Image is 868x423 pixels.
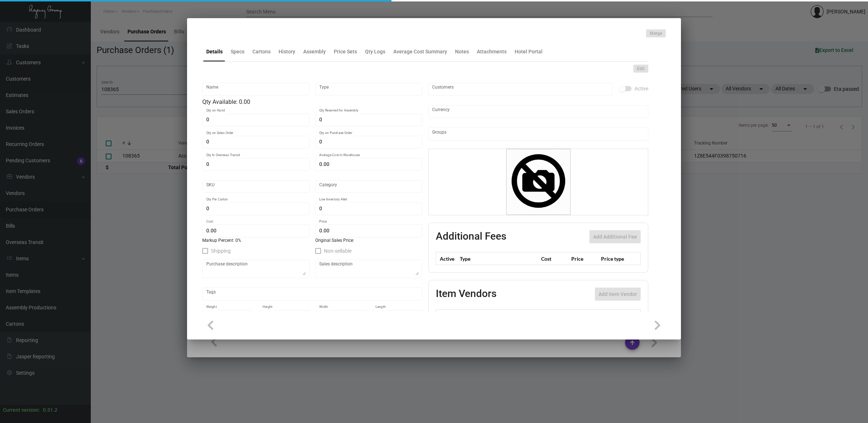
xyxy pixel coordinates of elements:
[650,30,662,37] span: Merge
[3,406,40,414] div: Current version:
[593,234,637,240] span: Add Additional Fee
[231,48,244,56] div: Specs
[279,48,295,56] div: History
[432,86,609,92] input: Add new..
[334,48,357,56] div: Price Sets
[539,252,569,265] th: Cost
[455,48,469,56] div: Notes
[303,48,326,56] div: Assembly
[646,29,666,37] button: Merge
[436,252,458,265] th: Active
[599,291,637,297] span: Add item Vendor
[477,48,507,56] div: Attachments
[634,84,648,93] span: Active
[589,230,641,243] button: Add Additional Fee
[578,310,640,322] th: SKU
[569,252,599,265] th: Price
[436,288,496,301] h2: Item Vendors
[467,310,578,322] th: Vendor
[206,48,223,56] div: Details
[515,48,543,56] div: Hotel Portal
[458,252,539,265] th: Type
[436,310,467,322] th: Preffered
[432,131,645,137] input: Add new..
[365,48,385,56] div: Qty Logs
[393,48,447,56] div: Average Cost Summary
[324,247,352,255] span: Non-sellable
[436,230,506,243] h2: Additional Fees
[637,66,645,72] span: Edit
[595,288,641,301] button: Add item Vendor
[633,65,648,73] button: Edit
[211,247,231,255] span: Shipping
[252,48,271,56] div: Cartons
[202,98,422,106] div: Qty Available: 0.00
[599,252,632,265] th: Price type
[43,406,57,414] div: 0.51.2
